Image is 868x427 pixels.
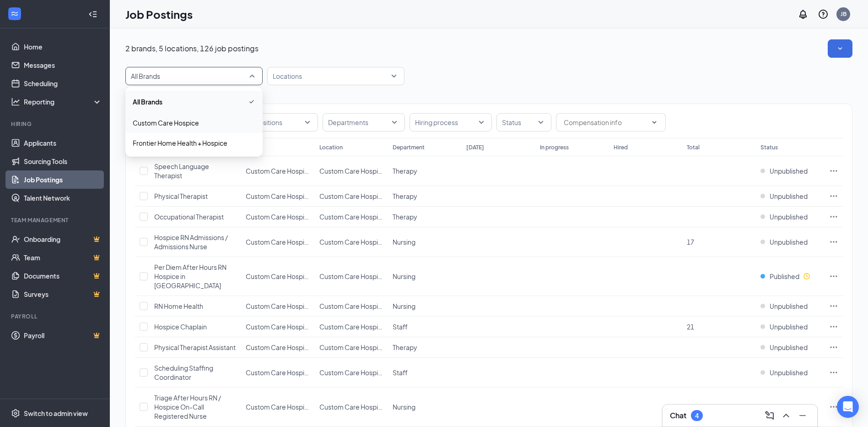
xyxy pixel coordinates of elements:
[803,273,810,280] svg: Clock
[828,39,852,58] button: SmallChevronDown
[24,170,102,189] a: Job Postings
[24,74,102,93] a: Scheduling
[388,388,462,427] td: Nursing
[764,410,775,421] svg: ComposeMessage
[798,9,809,20] svg: Notifications
[154,192,208,200] span: Physical Therapist
[88,10,97,19] svg: Collapse
[246,403,312,411] span: Custom Care Hospice
[315,337,388,358] td: Custom Care Hospice - Fort Worth
[24,56,102,74] a: Messages
[319,143,343,151] div: Location
[315,257,388,296] td: Custom Care Hospice - Fort Worth
[241,186,315,207] td: Custom Care Hospice
[388,156,462,186] td: Therapy
[319,167,458,175] span: Custom Care Hospice - [GEOGRAPHIC_DATA]
[388,337,462,358] td: Therapy
[319,238,458,246] span: Custom Care Hospice - [GEOGRAPHIC_DATA]
[248,96,255,107] svg: Checkmark
[829,402,838,411] svg: Ellipses
[154,263,226,290] span: Per Diem After Hours RN Hospice in [GEOGRAPHIC_DATA]
[770,343,808,352] span: Unpublished
[829,343,838,352] svg: Ellipses
[24,230,102,248] a: OnboardingCrown
[388,257,462,296] td: Nursing
[315,358,388,388] td: Custom Care Hospice - Fort Worth
[154,302,203,310] span: RN Home Health
[24,248,102,267] a: TeamCrown
[315,186,388,207] td: Custom Care Hospice - Fort Worth
[319,403,458,411] span: Custom Care Hospice - [GEOGRAPHIC_DATA]
[246,343,312,351] span: Custom Care Hospice
[241,337,315,358] td: Custom Care Hospice
[770,301,808,311] span: Unpublished
[319,213,458,221] span: Custom Care Hospice - [GEOGRAPHIC_DATA]
[154,323,207,331] span: Hospice Chaplain
[246,192,312,200] span: Custom Care Hospice
[133,118,199,127] p: Custom Care Hospice
[24,152,102,170] a: Sourcing Tools
[133,97,162,106] p: All Brands
[11,120,100,128] div: Hiring
[154,343,236,351] span: Physical Therapist Assistant
[393,238,415,246] span: Nursing
[770,322,808,331] span: Unpublished
[770,368,808,377] span: Unpublished
[393,368,408,377] span: Staff
[762,408,777,423] button: ComposeMessage
[154,162,209,180] span: Speech Language Therapist
[246,213,312,221] span: Custom Care Hospice
[246,368,312,377] span: Custom Care Hospice
[829,192,838,201] svg: Ellipses
[770,402,808,411] span: Unpublished
[246,238,312,246] span: Custom Care Hospice
[24,409,88,418] div: Switch to admin view
[315,317,388,337] td: Custom Care Hospice - Fort Worth
[315,296,388,317] td: Custom Care Hospice - Fort Worth
[393,272,415,280] span: Nursing
[154,394,221,420] span: Triage After Hours RN / Hospice On-Call Registered Nurse
[241,156,315,186] td: Custom Care Hospice
[687,403,690,411] span: 8
[393,167,417,175] span: Therapy
[11,312,100,320] div: Payroll
[24,189,102,207] a: Talent Network
[241,257,315,296] td: Custom Care Hospice
[154,213,224,221] span: Occupational Therapist
[781,410,792,421] svg: ChevronUp
[756,138,825,156] th: Status
[829,212,838,221] svg: Ellipses
[11,97,20,106] svg: Analysis
[24,267,102,285] a: DocumentsCrown
[24,326,102,345] a: PayrollCrown
[11,216,100,224] div: Team Management
[315,207,388,227] td: Custom Care Hospice - Fort Worth
[24,285,102,303] a: SurveysCrown
[24,97,102,106] div: Reporting
[836,44,845,53] svg: SmallChevronDown
[24,38,102,56] a: Home
[319,192,458,200] span: Custom Care Hospice - [GEOGRAPHIC_DATA]
[841,10,846,18] div: JB
[154,233,228,251] span: Hospice RN Admissions / Admissions Nurse
[388,317,462,337] td: Staff
[670,411,686,421] h3: Chat
[388,186,462,207] td: Therapy
[315,156,388,186] td: Custom Care Hospice - Fort Worth
[241,207,315,227] td: Custom Care Hospice
[695,412,699,420] div: 4
[393,302,415,310] span: Nursing
[11,409,20,418] svg: Settings
[829,237,838,246] svg: Ellipses
[770,212,808,221] span: Unpublished
[131,71,160,81] p: All Brands
[154,364,213,381] span: Scheduling Staffing Coordinator
[241,358,315,388] td: Custom Care Hospice
[651,119,658,126] svg: ChevronDown
[246,167,312,175] span: Custom Care Hospice
[770,192,808,201] span: Unpublished
[319,323,458,331] span: Custom Care Hospice - [GEOGRAPHIC_DATA]
[241,227,315,257] td: Custom Care Hospice
[388,207,462,227] td: Therapy
[818,9,829,20] svg: QuestionInfo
